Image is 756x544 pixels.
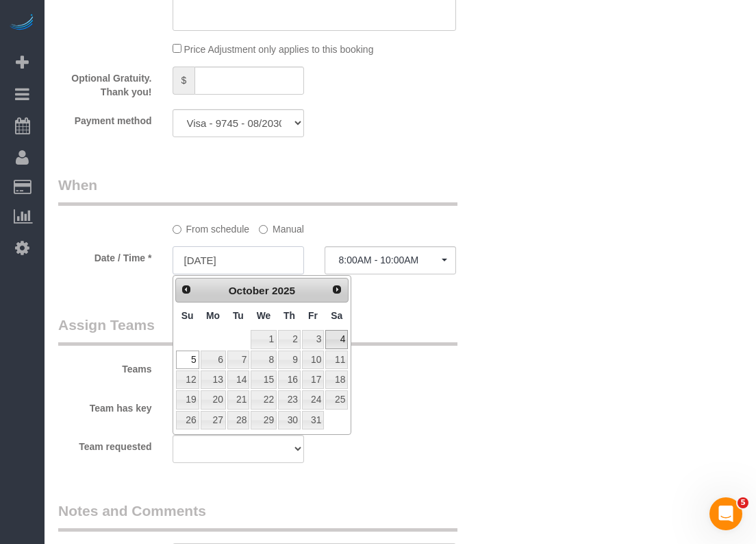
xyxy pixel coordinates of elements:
[173,67,195,95] span: $
[302,330,324,348] a: 3
[48,357,162,376] label: Teams
[48,397,162,415] label: Team has key
[48,67,162,99] label: Optional Gratuity. Thank you!
[325,370,348,389] a: 18
[251,390,277,409] a: 22
[176,370,199,389] a: 12
[173,225,181,234] input: From schedule
[328,280,347,299] a: Next
[206,310,220,321] span: Monday
[302,351,324,369] a: 10
[227,390,249,409] a: 21
[259,225,268,234] input: Manual
[184,44,373,55] span: Price Adjustment only applies to this booking
[227,370,249,389] a: 14
[302,411,324,429] a: 31
[331,310,342,321] span: Saturday
[201,351,226,369] a: 6
[251,411,277,429] a: 29
[331,284,342,295] span: Next
[272,285,295,296] span: 2025
[181,310,194,321] span: Sunday
[251,330,277,348] a: 1
[339,255,442,265] span: 8:00AM - 10:00AM
[709,497,742,530] iframe: Intercom live chat
[181,284,192,295] span: Prev
[58,175,457,206] legend: When
[325,330,348,348] a: 4
[278,390,301,409] a: 23
[283,310,295,321] span: Thursday
[325,246,456,274] button: 8:00AM - 10:00AM
[176,390,199,409] a: 19
[173,246,304,274] input: MM/DD/YYYY
[201,390,226,409] a: 20
[48,435,162,453] label: Team requested
[325,351,348,369] a: 11
[278,411,301,429] a: 30
[308,310,318,321] span: Friday
[177,280,197,299] a: Prev
[251,370,277,389] a: 15
[201,411,226,429] a: 27
[176,411,199,429] a: 26
[278,370,301,389] a: 16
[176,351,199,369] a: 5
[48,109,162,128] label: Payment method
[325,390,348,409] a: 25
[173,217,250,236] label: From schedule
[233,310,244,321] span: Tuesday
[302,390,324,409] a: 24
[58,501,457,532] legend: Notes and Comments
[259,217,304,236] label: Manual
[257,310,271,321] span: Wednesday
[227,411,249,429] a: 28
[58,315,457,346] legend: Assign Teams
[251,351,277,369] a: 8
[302,370,324,389] a: 17
[227,351,249,369] a: 7
[278,330,301,348] a: 2
[278,351,301,369] a: 9
[48,246,162,265] label: Date / Time *
[8,14,36,33] img: Automaid Logo
[201,370,226,389] a: 13
[229,285,269,296] span: October
[738,497,748,508] span: 5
